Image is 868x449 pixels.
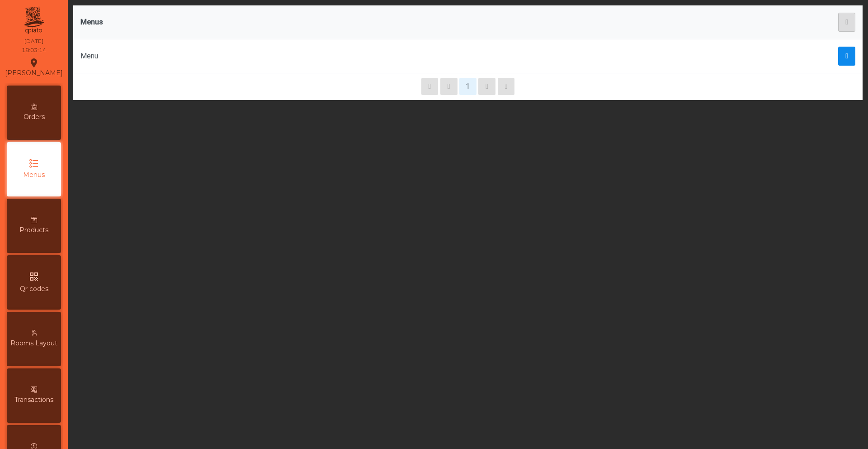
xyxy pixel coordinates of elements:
[10,339,57,348] span: Rooms Layout
[19,225,48,235] span: Products
[73,5,500,39] th: Menus
[20,284,48,294] span: Qr codes
[459,78,476,95] button: 1
[22,46,46,54] div: 18:03:14
[5,56,63,79] div: [PERSON_NAME]
[24,37,43,45] div: [DATE]
[14,395,53,405] span: Transactions
[28,57,39,68] i: location_on
[28,271,39,282] i: qr_code
[23,170,45,180] span: Menus
[24,112,45,122] span: Orders
[80,51,493,62] div: Menu
[23,5,45,36] img: qpiato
